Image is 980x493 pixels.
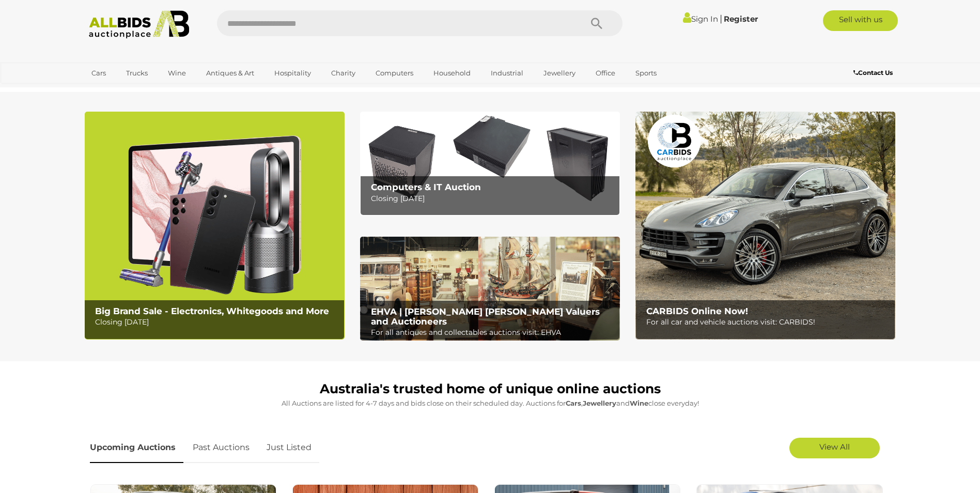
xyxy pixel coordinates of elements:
[635,112,895,340] img: CARBIDS Online Now!
[85,82,172,99] a: [GEOGRAPHIC_DATA]
[90,433,183,463] a: Upcoming Auctions
[683,14,718,24] a: Sign In
[85,112,345,340] a: Big Brand Sale - Electronics, Whitegoods and More Big Brand Sale - Electronics, Whitegoods and Mo...
[360,112,620,215] a: Computers & IT Auction Computers & IT Auction Closing [DATE]
[823,10,898,31] a: Sell with us
[83,10,195,39] img: Allbids.com.au
[360,112,620,215] img: Computers & IT Auction
[199,65,261,82] a: Antiques & Art
[268,65,318,82] a: Hospitality
[371,192,614,205] p: Closing [DATE]
[789,438,880,458] a: View All
[629,65,663,82] a: Sports
[635,112,895,340] a: CARBIDS Online Now! CARBIDS Online Now! For all car and vehicle auctions visit: CARBIDS!
[259,433,319,463] a: Just Listed
[324,65,362,82] a: Charity
[589,65,622,82] a: Office
[369,65,420,82] a: Computers
[90,397,891,409] p: All Auctions are listed for 4-7 days and bids close on their scheduled day. Auctions for , and cl...
[185,433,257,463] a: Past Auctions
[853,67,895,79] a: Contact Us
[537,65,582,82] a: Jewellery
[566,399,581,407] strong: Cars
[646,316,890,329] p: For all car and vehicle auctions visit: CARBIDS!
[95,316,338,329] p: Closing [DATE]
[95,306,329,316] b: Big Brand Sale - Electronics, Whitegoods and More
[583,399,616,407] strong: Jewellery
[85,65,113,82] a: Cars
[646,306,748,316] b: CARBIDS Online Now!
[85,112,345,340] img: Big Brand Sale - Electronics, Whitegoods and More
[360,237,620,341] img: EHVA | Evans Hastings Valuers and Auctioneers
[571,10,623,36] button: Search
[819,442,850,452] span: View All
[371,306,600,327] b: EHVA | [PERSON_NAME] [PERSON_NAME] Valuers and Auctioneers
[371,182,481,192] b: Computers & IT Auction
[371,326,614,339] p: For all antiques and collectables auctions visit: EHVA
[90,382,891,396] h1: Australia's trusted home of unique online auctions
[360,237,620,341] a: EHVA | Evans Hastings Valuers and Auctioneers EHVA | [PERSON_NAME] [PERSON_NAME] Valuers and Auct...
[720,13,722,24] span: |
[161,65,193,82] a: Wine
[630,399,648,407] strong: Wine
[484,65,530,82] a: Industrial
[119,65,154,82] a: Trucks
[427,65,477,82] a: Household
[724,14,758,24] a: Register
[853,69,893,76] b: Contact Us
